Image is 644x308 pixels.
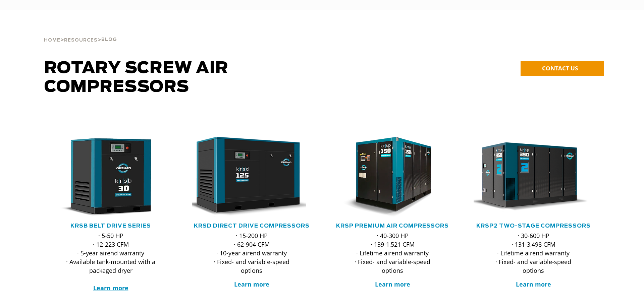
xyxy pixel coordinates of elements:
a: Learn more [516,280,551,288]
span: Rotary Screw Air Compressors [44,60,228,95]
a: Learn more [93,284,128,292]
img: krsb30 [46,137,165,217]
a: Home [44,37,60,43]
a: CONTACT US [521,61,604,76]
a: KRSP Premium Air Compressors [336,223,449,229]
a: Resources [64,37,98,43]
p: · 30-600 HP · 131-3,498 CFM · Lifetime airend warranty · Fixed- and variable-speed options [487,231,580,275]
div: > > [44,20,117,46]
div: krsb30 [51,137,170,217]
span: CONTACT US [542,64,578,72]
div: krsp350 [474,137,593,217]
div: krsd125 [192,137,311,217]
span: Blog [101,38,117,42]
a: Learn more [234,280,269,288]
a: KRSP2 Two-Stage Compressors [476,223,591,229]
span: Home [44,38,60,43]
a: KRSD Direct Drive Compressors [194,223,310,229]
a: Learn more [375,280,410,288]
a: KRSB Belt Drive Series [70,223,151,229]
p: · 5-50 HP · 12-223 CFM · 5-year airend warranty · Available tank-mounted with a packaged dryer [64,231,157,292]
span: Resources [64,38,98,43]
img: krsp350 [469,137,588,217]
div: krsp150 [333,137,452,217]
p: · 15-200 HP · 62-904 CFM · 10-year airend warranty · Fixed- and variable-speed options [205,231,298,275]
p: · 40-300 HP · 139-1,521 CFM · Lifetime airend warranty · Fixed- and variable-speed options [346,231,439,275]
img: krsd125 [187,137,306,217]
img: krsp150 [328,137,447,217]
